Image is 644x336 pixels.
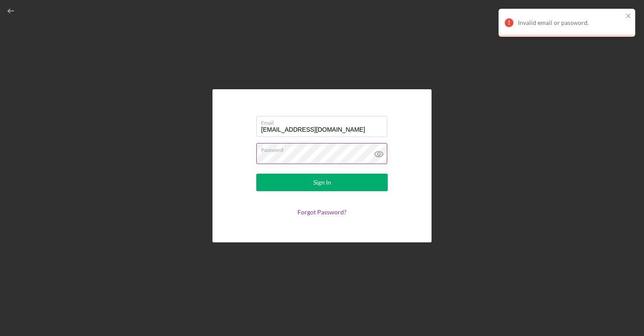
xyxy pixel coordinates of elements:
label: Password [261,143,387,153]
div: Sign In [313,174,331,191]
button: close [626,12,632,21]
a: Forgot Password? [297,208,347,216]
button: Sign In [256,174,388,191]
div: Invalid email or password. [518,19,623,26]
label: Email [261,116,387,126]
